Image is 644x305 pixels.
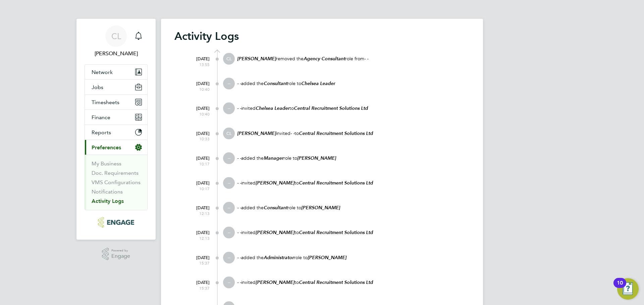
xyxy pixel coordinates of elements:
span: -- [223,177,235,189]
em: [PERSON_NAME] [237,131,276,136]
button: Preferences [85,140,147,155]
a: VMS Configurations [92,179,141,185]
span: 10:33 [183,136,210,142]
div: [DATE] [183,252,210,266]
em: Central Recruitment Solutions Ltd [299,280,373,285]
p: added the role to [236,254,470,261]
p: invited to [236,229,470,236]
em: Manager [264,155,283,161]
div: [DATE] [183,177,210,191]
em: - - [237,280,241,285]
span: -- [223,227,235,238]
em: Central Recruitment Solutions Ltd [299,131,373,136]
img: centralrs-logo-retina.png [98,217,134,228]
span: 10:17 [183,161,210,167]
em: Central Recruitment Solutions Ltd [294,105,368,111]
span: 10:40 [183,111,210,117]
span: 10:40 [183,87,210,92]
p: invited to [236,130,470,137]
p: added the role to [236,205,470,211]
span: CL [223,53,235,65]
p: added the role to [236,155,470,161]
em: - - [237,81,241,86]
button: Finance [85,110,147,125]
span: Powered by [111,248,130,253]
button: Network [85,65,147,79]
em: [PERSON_NAME] [256,280,294,285]
p: invited to [236,279,470,286]
span: -- [223,152,235,164]
em: Central Recruitment Solutions Ltd [299,230,373,235]
p: invited to [236,105,470,111]
span: Chloe Lord [85,50,148,58]
span: -- [223,102,235,114]
em: Central Recruitment Solutions Ltd [299,180,373,186]
span: 12:13 [183,211,210,216]
span: -- [223,252,235,263]
p: added the role to [236,80,470,87]
em: [PERSON_NAME] [237,56,276,62]
span: CL [223,128,235,139]
em: [PERSON_NAME] [308,255,346,260]
div: [DATE] [183,277,210,291]
span: -- [223,78,235,89]
em: - - [237,180,241,186]
em: Consultant [264,205,287,211]
span: Jobs [92,84,103,90]
em: [PERSON_NAME] [256,180,294,186]
span: Engage [111,253,130,259]
div: [DATE] [183,102,210,117]
span: 13:55 [183,62,210,67]
div: [DATE] [183,78,210,92]
a: Activity Logs [92,198,124,204]
em: Administrator [264,255,294,260]
span: 15:37 [183,286,210,291]
button: Timesheets [85,95,147,109]
nav: Main navigation [76,19,156,240]
span: 15:37 [183,260,210,266]
em: [PERSON_NAME] [256,230,294,235]
em: Chelsea Leader [256,105,289,111]
span: -- [223,277,235,288]
em: Consultant [264,81,287,86]
div: [DATE] [183,202,210,216]
div: [DATE] [183,128,210,142]
span: Network [92,69,113,75]
div: [DATE] [183,152,210,166]
span: 10:17 [183,186,210,192]
em: - - [237,105,241,111]
span: Timesheets [92,99,119,105]
a: Doc. Requirements [92,170,139,176]
a: Notifications [92,188,123,195]
a: Powered byEngage [102,248,130,260]
em: - - [237,230,241,235]
em: [PERSON_NAME] [297,155,336,161]
em: - - [237,205,241,211]
span: 12:13 [183,236,210,241]
div: [DATE] [183,227,210,241]
span: Reports [92,129,111,136]
em: Chelsea Leader [301,81,335,86]
em: - - [290,131,294,136]
button: Open Resource Center, 10 new notifications [617,278,639,300]
em: [PERSON_NAME] [301,205,340,211]
div: [DATE] [183,53,210,67]
button: Jobs [85,80,147,94]
p: removed the role from [236,56,470,62]
em: Agency Consultant [304,56,345,62]
span: CL [111,32,121,41]
div: Preferences [85,155,147,210]
p: invited to [236,180,470,186]
a: My Business [92,160,121,167]
em: - - [237,155,241,161]
div: 10 [617,283,623,292]
span: Preferences [92,144,121,151]
em: - - [237,255,241,260]
span: -- [223,202,235,214]
a: Go to home page [85,217,148,228]
span: Finance [92,114,110,121]
h3: Activity Logs [174,29,470,43]
button: Reports [85,125,147,140]
em: - - [364,56,368,62]
a: CL[PERSON_NAME] [85,25,148,58]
